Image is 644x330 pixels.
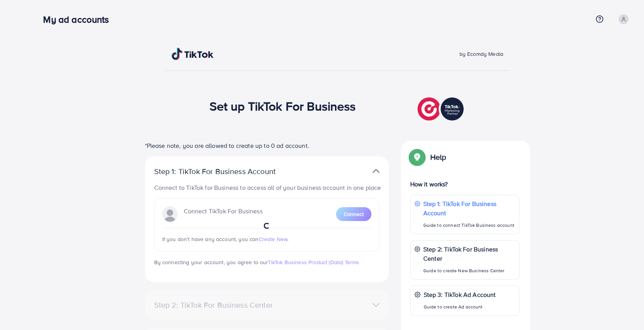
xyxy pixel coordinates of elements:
p: How it works? [410,179,519,189]
img: Popup guide [410,150,424,164]
p: Step 3: TikTok Ad Account [424,290,496,299]
p: Guide to create Ad account [424,302,496,312]
h1: Set up TikTok For Business [210,99,356,113]
p: *Please note, you are allowed to create up to 0 ad account. [145,141,389,150]
span: by Ecomdy Media [459,50,503,58]
p: Guide to create New Business Center [423,266,515,275]
img: TikTok [171,48,214,60]
p: Step 1: TikTok For Business Account [154,167,300,176]
img: TikTok partner [373,166,379,177]
p: Help [430,152,446,162]
p: Guide to connect TikTok Business account [423,221,515,230]
p: Step 2: TikTok For Business Center [423,245,515,263]
p: Step 1: TikTok For Business Account [423,199,515,218]
h3: My ad accounts [43,14,115,25]
img: TikTok partner [418,95,466,122]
